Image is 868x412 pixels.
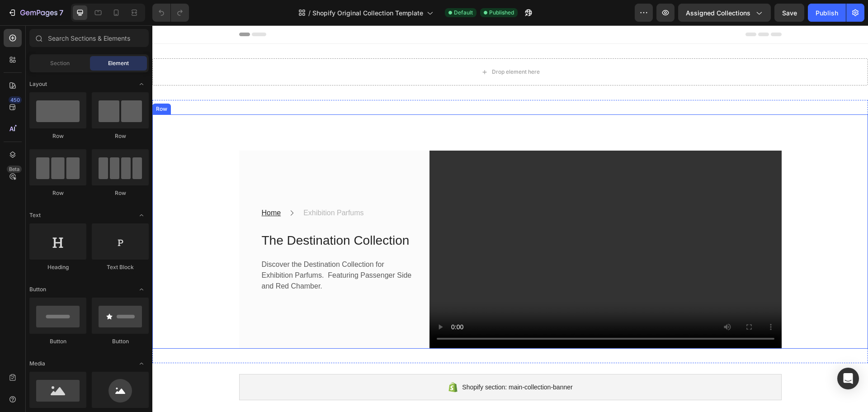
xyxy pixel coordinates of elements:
[109,184,129,191] a: Home
[50,59,70,67] span: Section
[29,360,45,368] span: Media
[312,8,423,18] span: Shopify Original Collection Template
[340,43,387,50] div: Drop element here
[134,282,149,297] span: Toggle open
[837,368,859,389] div: Open Intercom Messenger
[109,234,262,245] p: Discover the Destination Collection for
[29,189,86,197] div: Row
[108,205,263,226] h2: The Destination Collection
[134,77,149,91] span: Toggle open
[454,9,473,17] span: Default
[277,125,629,323] video: Video
[109,245,262,266] p: Exhibition Parfums. Featuring Passenger Side and Red Chamber.
[29,80,47,88] span: Layout
[152,4,189,22] div: Undo/Redo
[782,9,797,17] span: Save
[9,96,22,104] div: 450
[29,211,41,219] span: Text
[29,285,46,294] span: Button
[808,4,846,22] button: Publish
[134,208,149,223] span: Toggle open
[678,4,771,22] button: Assigned Collections
[308,8,311,18] span: /
[489,9,514,17] span: Published
[134,356,149,371] span: Toggle open
[29,132,86,140] div: Row
[92,263,149,271] div: Text Block
[92,189,149,197] div: Row
[151,182,211,193] p: Exhibition Parfums
[29,263,86,271] div: Heading
[59,7,63,18] p: 7
[686,8,750,18] span: Assigned Collections
[92,337,149,346] div: Button
[310,356,420,367] span: Shopify section: main-collection-banner
[4,4,67,22] button: 7
[2,80,17,88] div: Row
[29,29,149,47] input: Search Sections & Elements
[108,59,129,67] span: Element
[92,132,149,140] div: Row
[29,337,86,346] div: Button
[152,25,868,412] iframe: Design area
[774,4,804,22] button: Save
[7,166,22,173] div: Beta
[816,8,838,18] div: Publish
